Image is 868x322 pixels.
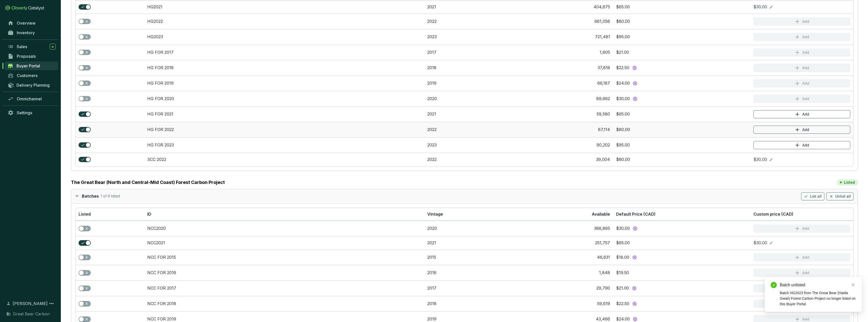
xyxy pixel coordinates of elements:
[144,236,424,250] td: NCC2021
[802,143,809,148] p: Add
[616,157,630,162] div: $80.00
[844,180,855,185] p: Listed
[17,44,27,49] span: Sales
[594,226,610,231] div: 388,865
[597,111,610,117] div: 59,580
[5,52,58,61] a: Proposals
[144,280,424,296] td: NCC FOR 2017
[595,240,610,246] div: 251,757
[147,270,176,275] a: NCC FOR 2016
[5,81,58,89] a: Delivery Planning
[147,81,174,86] a: HG FOR 2019
[598,127,610,132] div: 87,114
[147,65,174,70] a: HG FOR 2018
[13,300,48,307] span: [PERSON_NAME]
[424,75,510,91] td: 2019
[424,91,510,106] td: 2020
[835,194,851,199] span: Unlist all
[17,96,42,101] span: Omnichannel
[616,285,747,292] section: $21.00
[424,280,510,296] td: 2017
[17,73,38,78] span: Customers
[596,96,610,102] div: 89,662
[597,81,610,86] div: 66,187
[753,240,767,246] span: $30.00
[616,65,747,71] section: $22.50
[144,45,424,60] td: HG FOR 2017
[424,153,510,166] td: 2022
[753,110,850,118] button: Add
[144,250,424,265] td: NCC FOR 2015
[592,212,610,217] span: Available
[753,126,850,134] button: Add
[144,60,424,75] td: HG FOR 2018
[144,153,424,166] td: SCC 2022
[424,221,510,236] td: 2020
[616,4,630,10] div: $65.00
[147,34,163,39] a: HG2023
[600,50,610,55] div: 1,605
[594,4,610,10] div: 404,675
[427,212,443,217] span: Vintage
[13,311,50,317] span: Great Bear Carbon
[144,14,424,29] td: HG2022
[17,54,36,59] span: Proposals
[424,60,510,75] td: 2018
[144,265,424,280] td: NCC FOR 2016
[424,14,510,29] td: 2022
[147,286,176,291] a: NCC FOR 2017
[596,316,610,322] div: 43,466
[101,194,120,199] p: 1 of 9 listed
[802,112,809,117] p: Add
[144,137,424,153] td: HG FOR 2023
[780,290,856,307] div: Batch HG2023 from The Great Bear (Haida Gwaii) Forest Carbon Project no longer listed on this Buy...
[616,225,747,232] section: $30.00
[144,91,424,106] td: HG FOR 2020
[147,157,166,162] a: SCC 2022
[5,62,58,70] a: Buyer Portal
[424,208,510,221] th: Vintage
[616,270,747,276] section: $19.50
[424,296,510,311] td: 2018
[596,286,610,291] div: 29,790
[147,127,174,132] a: HG FOR 2022
[616,240,630,246] div: $65.00
[850,282,856,288] a: Close
[616,212,656,217] span: Default Price (CAD)
[826,192,854,200] button: Unlist all
[82,194,99,199] p: Batches
[71,179,225,186] a: The Great Bear (North and Central-Mid Coast) Forest Carbon Project
[17,21,35,26] span: Overview
[616,96,747,102] section: $30.00
[616,50,747,55] section: $21.00
[616,254,747,261] section: $18.00
[753,141,850,149] button: Add
[510,208,613,221] th: Available
[753,212,793,217] span: Custom price (CAD)
[17,110,32,115] span: Settings
[5,42,58,51] a: Sales
[147,316,176,321] a: NCC FOR 2019
[598,65,610,71] div: 37,818
[5,94,58,103] a: Omnichannel
[616,300,747,307] section: $22.50
[424,137,510,153] td: 2023
[5,19,58,27] a: Overview
[616,111,630,117] div: $65.00
[851,283,855,287] span: close
[595,19,610,24] div: 661,056
[144,122,424,137] td: HG FOR 2022
[599,270,610,276] div: 1,848
[79,212,91,217] span: Listed
[144,221,424,236] td: NCC2020
[780,282,856,288] div: Batch unlisted
[147,96,174,101] a: HG FOR 2020
[147,240,165,245] a: NCC2021
[147,255,176,260] a: NCC FOR 2015
[144,29,424,45] td: HG2023
[424,265,510,280] td: 2016
[144,75,424,91] td: HG FOR 2019
[147,226,166,231] a: NCC2020
[147,142,174,147] a: HG FOR 2023
[616,19,747,24] section: $80.00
